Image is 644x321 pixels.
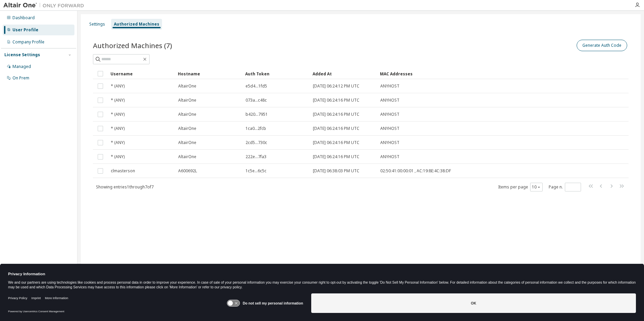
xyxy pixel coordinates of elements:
[380,98,399,103] span: ANYHOST
[246,112,268,117] span: b420...7951
[12,75,29,81] div: On Prem
[111,83,125,89] span: * (ANY)
[178,126,196,131] span: AltairOne
[12,27,38,33] div: User Profile
[532,184,541,190] button: 10
[12,39,44,45] div: Company Profile
[178,154,196,159] span: AltairOne
[313,83,359,89] span: [DATE] 06:24:12 PM UTC
[313,126,359,131] span: [DATE] 06:24:16 PM UTC
[313,112,359,117] span: [DATE] 06:24:16 PM UTC
[313,140,359,145] span: [DATE] 06:24:16 PM UTC
[12,64,31,69] div: Managed
[178,68,240,79] div: Hostname
[89,22,105,27] div: Settings
[96,184,154,190] span: Showing entries 1 through 7 of 7
[380,126,399,131] span: ANYHOST
[246,154,266,159] span: 222e...7fa3
[313,68,375,79] div: Added At
[577,40,627,51] button: Generate Auth Code
[178,168,197,174] span: A600692L
[4,52,40,58] div: License Settings
[246,83,267,89] span: e5d4...1fd5
[380,154,399,159] span: ANYHOST
[110,68,172,79] div: Username
[12,15,35,21] div: Dashboard
[111,126,125,131] span: * (ANY)
[93,41,172,50] span: Authorized Machines (7)
[111,140,125,145] span: * (ANY)
[380,140,399,145] span: ANYHOST
[111,98,125,103] span: * (ANY)
[246,140,267,145] span: 2cd5...730c
[380,112,399,117] span: ANYHOST
[498,183,543,191] span: Items per page
[246,126,266,131] span: 1ca0...2fcb
[111,168,135,174] span: clmasterson
[178,83,196,89] span: AltairOne
[313,168,359,174] span: [DATE] 06:38:03 PM UTC
[111,154,125,159] span: * (ANY)
[178,140,196,145] span: AltairOne
[549,183,581,191] span: Page n.
[380,83,399,89] span: ANYHOST
[313,154,359,159] span: [DATE] 06:24:16 PM UTC
[246,168,266,174] span: 1c5e...6c5c
[3,2,88,9] img: Altair One
[246,98,267,103] span: 073a...c48c
[114,22,159,27] div: Authorized Machines
[380,168,451,174] span: 02:50:41:00:00:01 , AC:19:8E:4C:38:DF
[380,68,558,79] div: MAC Addresses
[178,98,196,103] span: AltairOne
[245,68,307,79] div: Auth Token
[178,112,196,117] span: AltairOne
[111,112,125,117] span: * (ANY)
[313,98,359,103] span: [DATE] 06:24:16 PM UTC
